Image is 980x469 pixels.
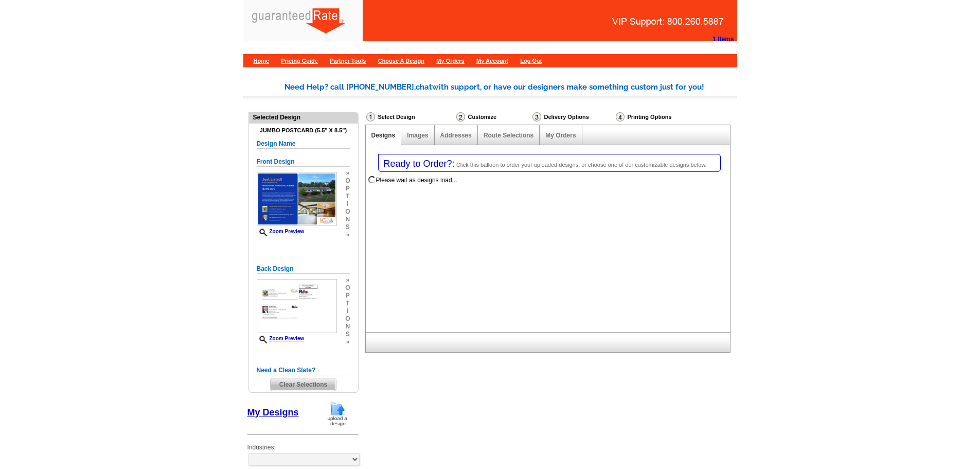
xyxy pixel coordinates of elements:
[378,58,424,64] a: Choose A Design
[345,208,350,216] span: o
[345,323,350,331] span: n
[257,127,350,134] h4: Jumbo Postcard (5.5" x 8.5")
[416,82,432,92] span: chat
[345,300,350,307] span: t
[345,307,350,315] span: i
[456,162,707,168] span: Click this balloon to order your uploaded designs, or choose one of our customizable designs below.
[384,159,455,169] span: Ready to Order?:
[281,58,318,64] a: Pricing Guide
[532,112,541,121] img: Delivery Options
[455,112,531,122] div: Customize
[365,112,455,125] div: Select Design
[615,112,706,122] div: Printing Options
[345,169,350,177] span: »
[345,216,350,223] span: n
[345,338,350,346] span: »
[271,378,336,391] span: Clear Selections
[520,58,542,64] a: Log Out
[345,315,350,323] span: o
[345,331,350,338] span: s
[345,200,350,208] span: i
[345,177,350,185] span: o
[345,276,350,284] span: »
[345,223,350,231] span: s
[257,336,305,341] a: Zoom Preview
[345,231,350,239] span: »
[368,176,376,184] img: loading...
[476,58,508,64] a: My Account
[366,112,375,121] img: Select Design
[254,58,270,64] a: Home
[616,112,625,121] img: Printing Options & Summary
[545,132,576,139] a: My Orders
[257,264,350,274] h5: Back Design
[257,229,305,234] a: Zoom Preview
[345,185,350,193] span: p
[456,112,465,121] img: Customize
[440,132,472,139] a: Addresses
[257,279,337,333] img: small-thumb.jpg
[257,366,350,375] h5: Need a Clean Slate?
[257,139,350,149] h5: Design Name
[531,112,615,125] div: Delivery Options
[284,81,737,93] div: Need Help? call [PHONE_NUMBER], with support, or have our designers make something custom just fo...
[247,407,299,418] a: My Designs
[345,193,350,200] span: t
[324,401,351,427] img: upload-design
[407,132,428,139] a: Images
[345,292,350,300] span: p
[712,36,734,43] strong: 1 Items
[330,58,366,64] a: Partner Tools
[249,112,358,122] div: Selected Design
[484,132,533,139] a: Route Selections
[371,132,396,139] a: Designs
[257,172,337,225] img: small-thumb.jpg
[257,157,350,167] h5: Front Design
[436,58,464,64] a: My Orders
[345,284,350,292] span: o
[376,176,457,185] div: Please wait as designs load...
